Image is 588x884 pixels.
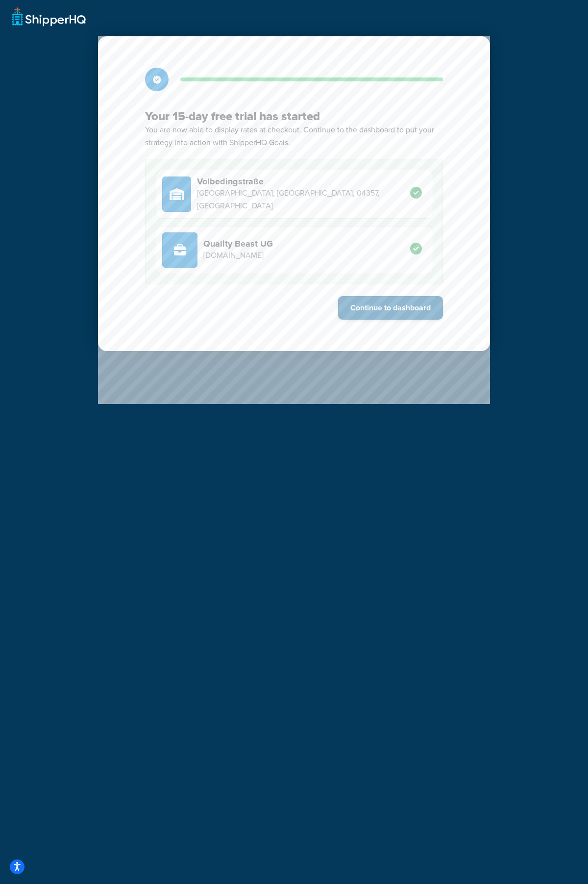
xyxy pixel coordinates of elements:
h3: Your 15-day free trial has started [145,109,443,124]
h4: Volbedingstraße [197,176,410,187]
button: Continue to dashboard [338,296,443,320]
p: [DOMAIN_NAME] [203,249,273,262]
p: You are now able to display rates at checkout. Continue to the dashboard to put your strategy int... [145,124,443,149]
h4: Quality Beast UG [203,238,273,249]
p: [GEOGRAPHIC_DATA], [GEOGRAPHIC_DATA], 04357, [GEOGRAPHIC_DATA] [197,187,410,212]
